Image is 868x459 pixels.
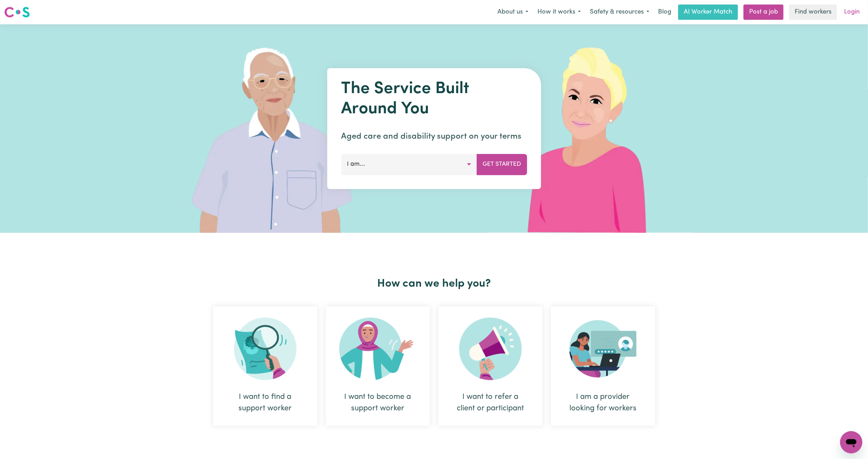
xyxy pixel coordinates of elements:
[678,5,738,20] a: AI Worker Match
[840,431,862,453] iframe: Button to launch messaging window, conversation in progress
[342,391,413,414] div: I want to become a support worker
[209,277,659,290] h2: How can we help you?
[569,318,637,380] img: Provider
[533,5,585,19] button: How it works
[4,6,30,18] img: Careseekers logo
[213,306,317,426] div: I want to find a support worker
[230,391,301,414] div: I want to find a support worker
[551,306,655,426] div: I am a provider looking for workers
[438,306,543,426] div: I want to refer a client or participant
[341,130,527,143] p: Aged care and disability support on your terms
[585,5,654,19] button: Safety & resources
[4,4,30,20] a: Careseekers logo
[341,154,477,175] button: I am...
[339,318,416,380] img: Become Worker
[341,79,527,119] h1: The Service Built Around You
[789,5,837,20] a: Find workers
[234,318,297,380] img: Search
[840,5,864,20] a: Login
[568,391,639,414] div: I am a provider looking for workers
[455,391,526,414] div: I want to refer a client or participant
[493,5,533,19] button: About us
[654,5,675,20] a: Blog
[744,5,784,20] a: Post a job
[459,318,522,380] img: Refer
[477,154,527,175] button: Get Started
[326,306,430,426] div: I want to become a support worker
